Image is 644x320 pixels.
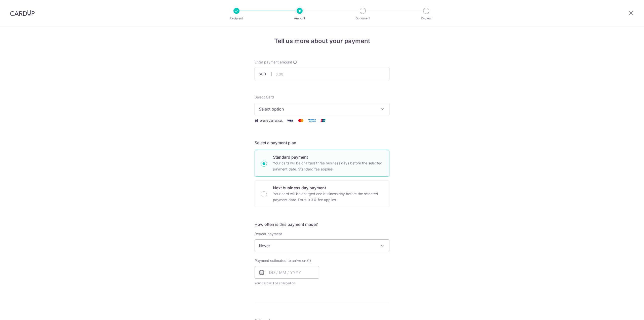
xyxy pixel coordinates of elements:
[273,160,383,172] p: Your card will be charged three business days before the selected payment date. Standard fee appl...
[255,239,389,252] span: Never
[255,231,282,236] label: Repeat payment
[344,16,381,21] p: Document
[612,305,639,317] iframe: Opens a widget where you can find more information
[259,106,376,112] span: Select option
[255,95,274,99] span: translation missing: en.payables.payment_networks.credit_card.summary.labels.select_card
[255,281,319,286] span: Your card will be charged on
[318,117,328,124] img: Union Pay
[273,185,383,191] p: Next business day payment
[273,191,383,203] p: Your card will be charged one business day before the selected payment date. Extra 0.3% fee applies.
[255,103,389,115] button: Select option
[259,72,272,77] span: SGD
[281,16,318,21] p: Amount
[296,117,306,124] img: Mastercard
[408,16,445,21] p: Review
[255,37,389,46] h4: Tell us more about your payment
[218,16,255,21] p: Recipient
[285,117,295,124] img: Visa
[255,221,389,227] h5: How often is this payment made?
[255,68,389,80] input: 0.00
[255,266,319,279] input: DD / MM / YYYY
[255,140,389,146] h5: Select a payment plan
[255,258,306,263] span: Payment estimated to arrive on
[260,119,283,123] span: Secure 256-bit SSL
[273,154,383,160] p: Standard payment
[10,10,35,16] img: CardUp
[255,240,389,252] span: Never
[307,117,317,124] img: American Express
[255,60,292,65] span: Enter payment amount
